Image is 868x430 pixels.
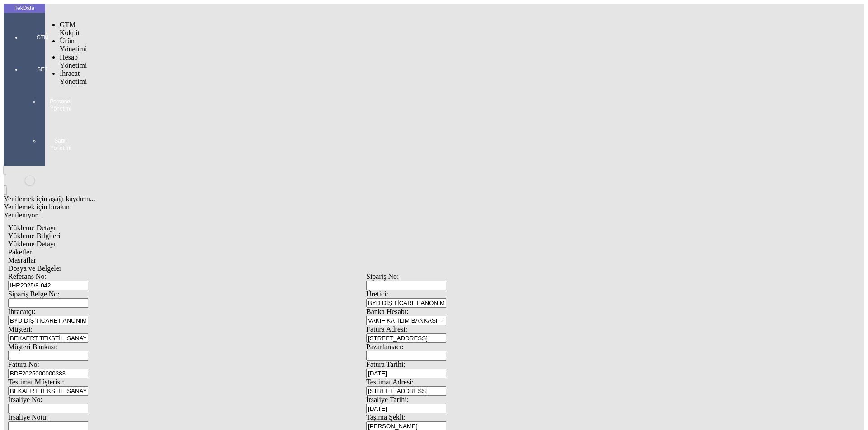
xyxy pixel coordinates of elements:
span: Dosya ve Belgeler [8,264,61,272]
div: Yenilemek için bırakın [4,203,729,211]
span: Pazarlamacı: [366,343,404,351]
span: İrsaliye No: [8,396,42,403]
span: Fatura Adresi: [366,325,407,333]
span: Yükleme Detayı [8,224,56,231]
span: Yükleme Detayı [8,240,56,248]
span: Paketler [8,248,32,256]
span: Üretici: [366,290,388,298]
span: SET [29,66,56,73]
span: İrsaliye Tarihi: [366,396,409,403]
span: Sabit Yönetimi [47,137,74,152]
div: Yenileniyor... [4,211,729,219]
span: Yükleme Bilgileri [8,232,61,240]
span: Teslimat Müşterisi: [8,378,64,386]
span: GTM Kokpit [60,21,80,37]
span: Fatura Tarihi: [366,361,406,368]
span: Müşteri: [8,325,33,333]
span: Sipariş No: [366,273,399,280]
span: İhracatçı: [8,308,35,315]
span: Fatura No: [8,361,39,368]
span: Müşteri Bankası: [8,343,58,351]
div: Yenilemek için aşağı kaydırın... [4,195,729,203]
span: İrsaliye Notu: [8,413,48,421]
span: İhracat Yönetimi [60,69,87,85]
span: Sipariş Belge No: [8,290,60,298]
span: Referans No: [8,273,47,280]
span: Taşıma Şekli: [366,413,406,421]
span: Ürün Yönetimi [60,37,87,53]
span: Masraflar [8,256,36,264]
div: TekData [4,5,45,12]
span: Teslimat Adresi: [366,378,414,386]
span: Banka Hesabı: [366,308,409,315]
span: Hesap Yönetimi [60,53,87,69]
